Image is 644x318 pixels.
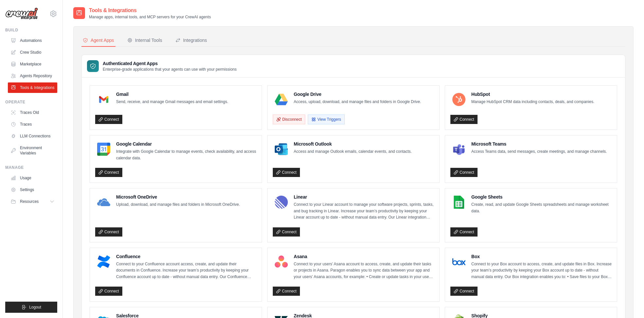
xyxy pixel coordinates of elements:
[8,35,57,46] a: Automations
[273,168,300,177] a: Connect
[116,141,256,147] h4: Google Calendar
[20,199,39,204] span: Resources
[5,165,57,170] div: Manage
[5,27,57,33] div: Build
[5,8,38,20] img: Logo
[294,261,434,280] p: Connect to your users’ Asana account to access, create, and update their tasks or projects in Asa...
[294,99,421,105] p: Access, upload, download, and manage files and folders in Google Drive.
[450,115,478,124] a: Connect
[126,34,164,47] button: Internal Tools
[452,255,465,268] img: Box Logo
[103,67,237,72] p: Enterprise-grade applications that your agents can use with your permissions
[81,34,115,47] button: Agent Apps
[5,302,57,313] button: Logout
[97,196,110,209] img: Microsoft OneDrive Logo
[89,14,211,20] p: Manage apps, internal tools, and MCP servers for your CrewAI agents
[471,91,594,97] h4: HubSpot
[452,196,465,209] img: Google Sheets Logo
[471,149,607,155] p: Access Teams data, send messages, create meetings, and manage channels.
[116,99,228,105] p: Send, receive, and manage Gmail messages and email settings.
[116,253,256,260] h4: Confluence
[294,149,412,155] p: Access and manage Outlook emails, calendar events, and contacts.
[452,93,465,106] img: HubSpot Logo
[450,168,478,177] a: Connect
[452,143,465,156] img: Microsoft Teams Logo
[275,255,288,268] img: Asana Logo
[116,261,256,280] p: Connect to your Confluence account access, create, and update their documents in Confluence. Incr...
[29,305,41,310] span: Logout
[450,227,478,237] a: Connect
[275,143,288,156] img: Microsoft Outlook Logo
[97,255,110,268] img: Confluence Logo
[471,202,612,214] p: Create, read, and update Google Sheets spreadsheets and manage worksheet data.
[8,173,57,183] a: Usage
[294,141,412,147] h4: Microsoft Outlook
[471,194,612,200] h4: Google Sheets
[97,143,110,156] img: Google Calendar Logo
[5,99,57,105] div: Operate
[450,287,478,296] a: Connect
[8,185,57,195] a: Settings
[8,107,57,118] a: Traces Old
[275,93,288,106] img: Google Drive Logo
[273,287,300,296] a: Connect
[116,149,256,161] p: Integrate with Google Calendar to manage events, check availability, and access calendar data.
[294,202,434,221] p: Connect to your Linear account to manage your software projects, sprints, tasks, and bug tracking...
[8,71,57,81] a: Agents Repository
[471,261,612,280] p: Connect to your Box account to access, create, and update files in Box. Increase your team’s prod...
[471,99,594,105] p: Manage HubSpot CRM data including contacts, deals, and companies.
[175,37,207,44] div: Integrations
[116,202,240,208] p: Upload, download, and manage files and folders in Microsoft OneDrive.
[294,253,434,260] h4: Asana
[273,227,300,237] a: Connect
[103,60,237,67] h3: Authenticated Agent Apps
[8,119,57,130] a: Traces
[8,196,57,207] button: Resources
[95,227,122,237] a: Connect
[8,47,57,58] a: Crew Studio
[471,141,607,147] h4: Microsoft Teams
[294,194,434,200] h4: Linear
[174,34,208,47] button: Integrations
[116,91,228,97] h4: Gmail
[116,194,240,200] h4: Microsoft OneDrive
[471,253,612,260] h4: Box
[95,168,122,177] a: Connect
[273,115,305,124] button: Disconnect
[8,131,57,141] a: LLM Connections
[95,115,122,124] a: Connect
[8,82,57,93] a: Tools & Integrations
[127,37,162,44] div: Internal Tools
[95,287,122,296] a: Connect
[308,115,344,124] : View Triggers
[97,93,110,106] img: Gmail Logo
[83,37,114,44] div: Agent Apps
[89,7,211,14] h2: Tools & Integrations
[275,196,288,209] img: Linear Logo
[8,59,57,69] a: Marketplace
[294,91,421,97] h4: Google Drive
[8,143,57,158] a: Environment Variables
